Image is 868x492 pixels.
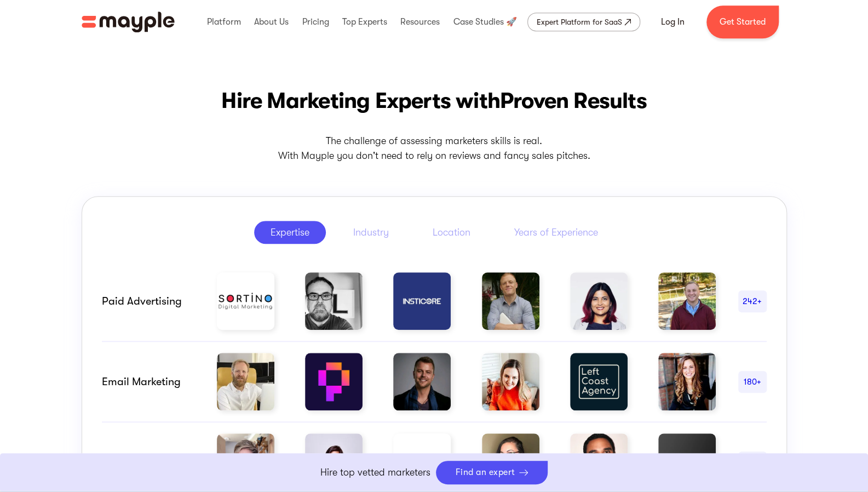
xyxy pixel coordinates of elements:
[398,4,442,39] div: Resources
[527,13,640,31] a: Expert Platform for SaaS
[738,375,767,388] div: 180+
[299,4,331,39] div: Pricing
[706,5,779,38] a: Get Started
[82,85,787,116] h2: Hire Marketing Experts with
[82,12,175,32] img: Mayple logo
[102,375,195,388] div: email marketing
[500,88,647,113] span: Proven Results
[102,295,195,308] div: Paid advertising
[204,4,244,39] div: Platform
[271,226,309,239] div: Expertise
[433,226,470,239] div: Location
[251,4,291,39] div: About Us
[82,134,787,163] p: The challenge of assessing marketers skills is real. With Mayple you don't need to rely on review...
[514,226,598,239] div: Years of Experience
[738,295,767,308] div: 242+
[537,15,622,28] div: Expert Platform for SaaS
[648,9,698,35] a: Log In
[340,4,390,39] div: Top Experts
[82,12,175,32] a: home
[353,226,389,239] div: Industry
